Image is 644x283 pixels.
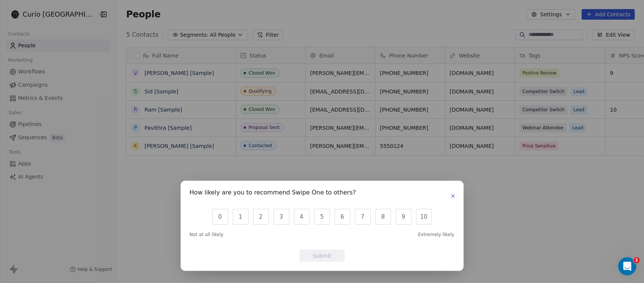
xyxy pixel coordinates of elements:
span: 1 [634,257,640,263]
button: Submit [300,250,345,262]
button: 8 [375,209,391,225]
button: 6 [335,209,350,225]
span: Extremely likely [418,232,454,238]
button: 2 [253,209,269,225]
button: 10 [416,209,432,225]
span: Not at all likely [190,232,224,238]
button: 9 [396,209,412,225]
iframe: Intercom live chat [618,257,636,275]
button: 7 [355,209,371,225]
button: 3 [274,209,289,225]
button: 5 [314,209,330,225]
button: 0 [212,209,228,225]
button: 1 [233,209,249,225]
button: 4 [294,209,310,225]
h1: How likely are you to recommend Swipe One to others? [190,190,356,197]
